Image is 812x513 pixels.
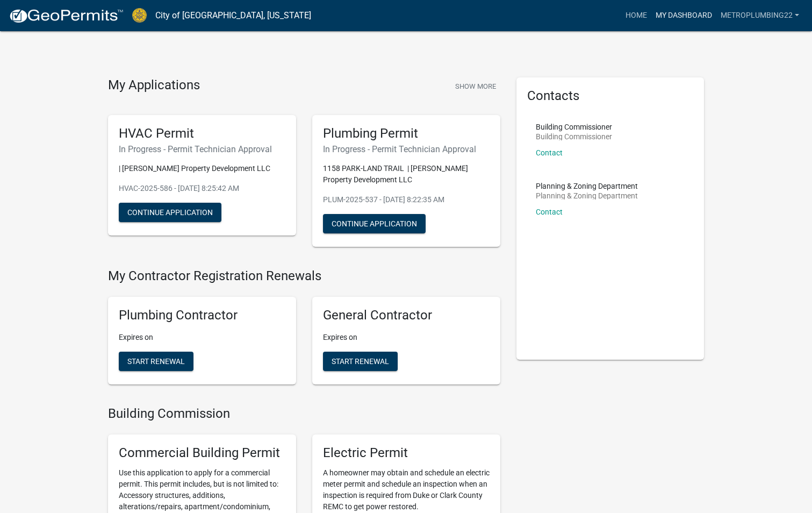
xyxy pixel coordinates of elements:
h4: My Applications [108,77,200,94]
a: City of [GEOGRAPHIC_DATA], [US_STATE] [155,6,311,25]
p: Building Commissioner [536,123,612,131]
a: My Dashboard [651,5,716,26]
span: Start Renewal [127,357,185,366]
button: Start Renewal [119,352,193,371]
p: Expires on [119,332,285,343]
button: Continue Application [323,214,426,233]
p: A homeowner may obtain and schedule an electric meter permit and schedule an inspection when an i... [323,467,490,512]
a: Home [621,5,651,26]
p: PLUM-2025-537 - [DATE] 8:22:35 AM [323,194,490,205]
img: City of Jeffersonville, Indiana [132,8,147,23]
p: Planning & Zoning Department [536,182,638,190]
h5: Commercial Building Permit [119,445,285,461]
a: Contact [536,148,563,157]
button: Show More [451,77,500,95]
h6: In Progress - Permit Technician Approval [119,144,285,154]
h4: Building Commission [108,406,500,422]
p: Building Commissioner [536,133,612,140]
p: HVAC-2025-586 - [DATE] 8:25:42 AM [119,183,285,194]
button: Continue Application [119,203,221,222]
h5: Plumbing Permit [323,126,490,141]
p: 1158 PARK-LAND TRAIL | [PERSON_NAME] Property Development LLC [323,163,490,186]
span: Start Renewal [332,357,389,366]
h5: Contacts [527,88,694,104]
h6: In Progress - Permit Technician Approval [323,144,490,154]
a: metroplumbing22 [716,5,803,26]
h5: Plumbing Contractor [119,308,285,323]
p: Expires on [323,332,490,343]
button: Start Renewal [323,352,398,371]
wm-registration-list-section: My Contractor Registration Renewals [108,268,500,393]
h4: My Contractor Registration Renewals [108,268,500,284]
p: | [PERSON_NAME] Property Development LLC [119,163,285,174]
h5: HVAC Permit [119,126,285,141]
h5: Electric Permit [323,445,490,461]
h5: General Contractor [323,308,490,323]
a: Contact [536,208,563,216]
p: Planning & Zoning Department [536,192,638,199]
